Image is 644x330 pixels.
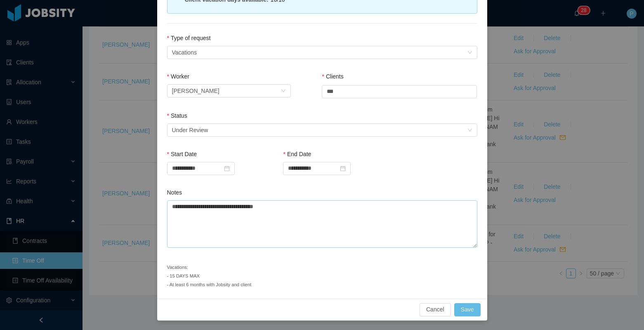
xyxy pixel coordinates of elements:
[167,151,197,157] label: Start Date
[172,46,197,59] div: Vacations
[454,303,481,316] button: Save
[340,166,346,171] i: icon: calendar
[167,265,252,287] small: Vacations: - 15 DAYS MAX - At least 6 months with Jobsity and client
[172,124,208,136] div: Under Review
[172,85,219,97] div: Gaston Cocce
[283,151,311,157] label: End Date
[322,73,343,80] label: Clients
[167,200,477,248] textarea: Notes
[167,189,182,196] label: Notes
[167,73,189,80] label: Worker
[224,166,230,171] i: icon: calendar
[420,303,451,316] button: Cancel
[167,35,211,41] label: Type of request
[167,112,187,119] label: Status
